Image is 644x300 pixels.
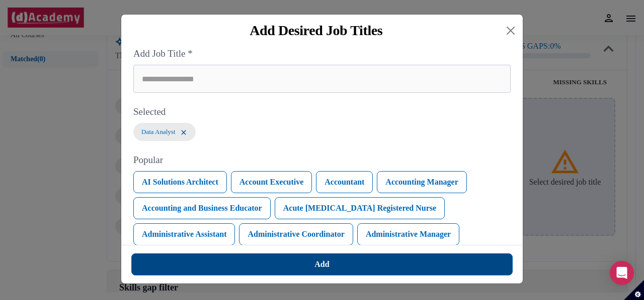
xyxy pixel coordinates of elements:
[503,23,519,39] button: Close
[357,223,459,245] button: Administrative Manager
[275,197,445,219] button: Acute [MEDICAL_DATA] Registered Nurse
[239,223,353,245] button: Administrative Coordinator
[131,253,513,275] button: Add
[377,171,466,193] button: Accounting Manager
[133,123,196,141] button: Data Analyst...
[316,171,373,193] button: Accountant
[133,47,511,61] label: Add Job Title *
[610,261,634,285] div: Open Intercom Messenger
[133,105,511,119] label: Selected
[314,257,329,271] div: Add
[231,171,312,193] button: Account Executive
[133,153,511,167] label: Popular
[624,280,644,300] button: Set cookie preferences
[129,23,503,39] div: Add Desired Job Titles
[180,128,188,136] img: ...
[133,197,271,219] button: Accounting and Business Educator
[133,223,235,245] button: Administrative Assistant
[133,171,227,193] button: AI Solutions Architect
